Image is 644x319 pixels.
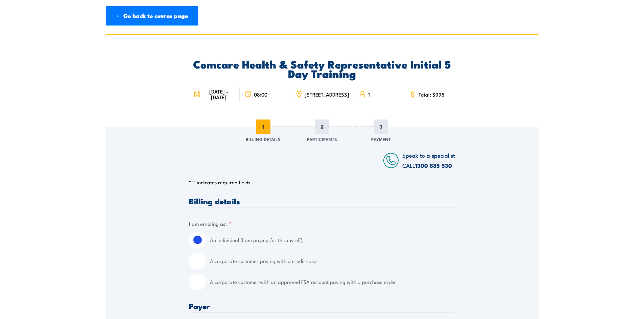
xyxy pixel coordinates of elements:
label: A corporate customer with an approved FSA account paying with a purchase order [210,273,455,290]
span: Total: $995 [419,91,445,97]
h2: Comcare Health & Safety Representative Initial 5 Day Training [189,59,455,78]
legend: I am enroling as: [189,220,231,228]
span: 08:00 [254,91,267,97]
h3: Billing details [189,197,455,205]
label: An individual (I am paying for this myself) [210,232,455,248]
span: [STREET_ADDRESS] [305,91,349,97]
span: 3 [374,119,388,134]
span: Speak to a specialist CALL [402,151,455,169]
label: A corporate customer paying with a credit card [210,252,455,269]
span: Billing Details [246,136,281,142]
span: Participants [307,136,337,142]
span: [DATE] - [DATE] [202,88,235,100]
a: ← Go back to course page [106,6,198,26]
h3: Payer [189,302,455,310]
a: 1300 885 530 [415,161,452,170]
span: Payment [371,136,391,142]
p: " " indicates required fields [189,179,455,186]
span: 1 [256,119,270,134]
span: 1 [368,91,370,97]
span: 2 [315,119,329,134]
